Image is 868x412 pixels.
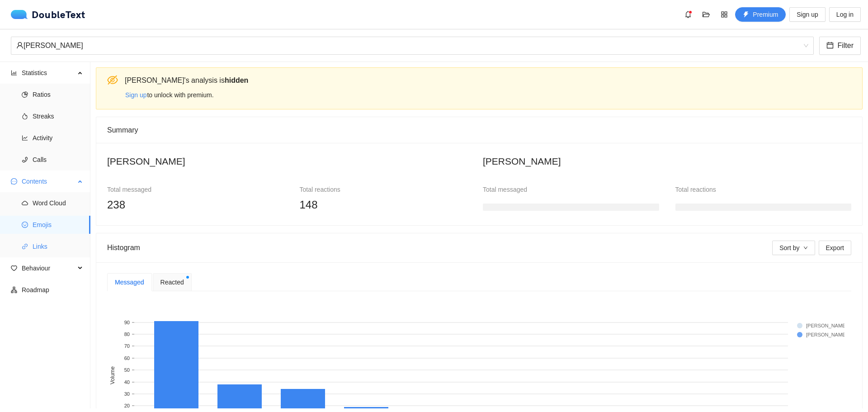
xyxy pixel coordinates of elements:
text: 50 [124,367,130,373]
b: hidden [225,76,248,84]
span: folder-open [699,11,713,18]
div: Total reactions [675,185,852,194]
text: 90 [124,320,130,325]
span: Activity [33,129,83,147]
button: Log in [829,7,861,22]
button: Sign up [125,88,147,102]
span: down [803,246,808,251]
span: Links [33,237,83,256]
div: to unlock with premium. [125,88,855,102]
text: 60 [124,355,130,361]
div: Summary [107,117,851,143]
span: apartment [11,287,17,293]
text: 20 [124,403,130,408]
span: line-chart [22,135,28,141]
span: smile [22,222,28,228]
button: folder-open [699,7,713,22]
text: 70 [124,343,130,349]
button: calendarFilter [819,37,861,55]
span: bell [681,11,695,18]
button: Sign up [789,7,825,22]
span: 238 [107,199,125,211]
span: eye-invisible [107,75,118,85]
span: appstore [717,11,731,18]
span: Filter [837,40,854,51]
span: Ratios [33,85,83,104]
text: 40 [124,379,130,385]
button: Export [819,241,851,255]
span: cloud [22,200,28,206]
button: appstore [717,7,731,22]
div: Histogram [107,235,772,260]
span: Sign up [125,90,146,100]
span: Export [826,243,844,253]
text: 80 [124,331,130,337]
a: logoDoubleText [11,10,85,19]
span: Contents [22,172,75,190]
span: Log in [836,9,854,19]
span: calendar [826,42,834,50]
span: heart [11,265,17,271]
span: Statistics [22,64,75,82]
button: Sort bydown [772,241,815,255]
div: Total reactions [300,185,476,194]
span: Emojis [33,216,83,234]
div: Total messaged [483,185,659,194]
span: Behaviour [22,259,75,277]
span: Word Cloud [33,194,83,212]
span: thunderbolt [743,11,749,19]
div: Total messaged [107,185,283,194]
span: link [22,243,28,250]
div: DoubleText [11,10,85,19]
span: bar-chart [11,70,17,76]
h2: [PERSON_NAME] [107,154,476,169]
span: Reacted [160,277,184,287]
span: pie-chart [22,91,28,98]
span: [PERSON_NAME] 's analysis is [125,76,248,84]
span: Roadmap [22,281,83,299]
span: message [11,178,17,185]
text: 30 [124,391,130,397]
span: audrey [16,37,808,54]
text: Volume [109,366,116,384]
h2: [PERSON_NAME] [483,154,851,169]
span: Sort by [779,243,799,253]
div: [PERSON_NAME] [16,37,800,54]
span: Sign up [797,9,818,19]
span: Calls [33,151,83,169]
span: 148 [300,199,318,211]
span: user [16,42,24,49]
div: Messaged [115,277,144,287]
img: logo [11,10,32,19]
button: thunderboltPremium [735,7,786,22]
span: fire [22,113,28,119]
button: bell [681,7,695,22]
span: phone [22,156,28,163]
span: Streaks [33,107,83,125]
span: Premium [753,9,778,19]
